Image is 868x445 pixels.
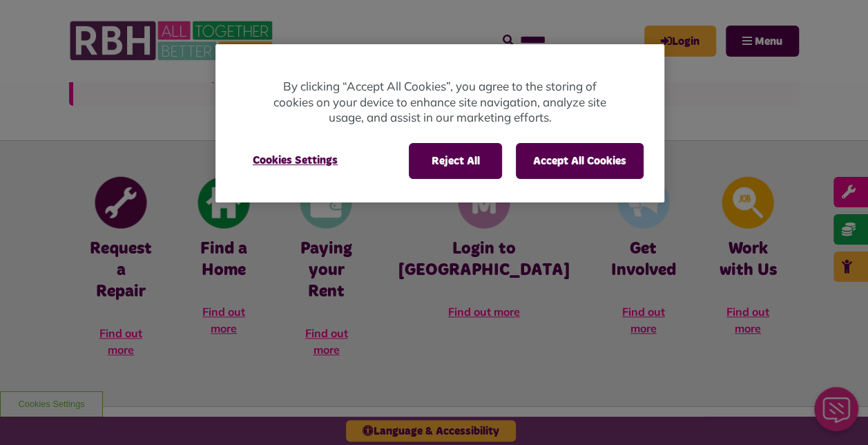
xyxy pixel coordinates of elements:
p: By clicking “Accept All Cookies”, you agree to the storing of cookies on your device to enhance s... [271,79,609,126]
div: Cookie banner [215,44,664,202]
button: Cookies Settings [236,143,354,178]
div: Privacy [215,44,664,202]
button: Accept All Cookies [516,143,644,179]
button: Reject All [409,143,502,179]
div: Close Web Assistant [8,4,52,48]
